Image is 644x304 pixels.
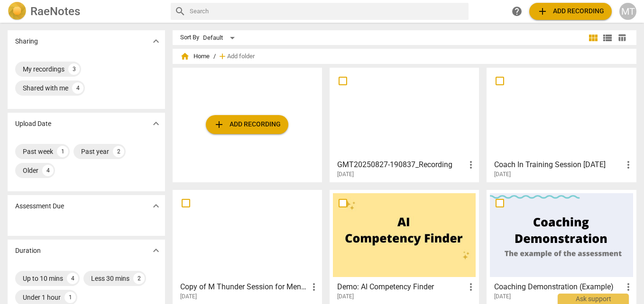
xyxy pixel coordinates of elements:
[23,166,38,175] div: Older
[602,32,613,44] span: view_list
[180,52,190,61] span: home
[81,147,109,156] div: Past year
[494,281,622,293] h3: Coaching Demonstration (Example)
[23,64,64,74] div: My recordings
[150,245,162,256] span: expand_more
[23,274,63,283] div: Up to 10 mins
[149,34,163,48] button: Show more
[588,32,599,44] span: view_module
[190,4,465,19] input: Search
[465,159,477,170] span: more_vert
[23,83,68,93] div: Shared with me
[72,82,83,94] div: 4
[494,159,622,170] h3: Coach In Training Session June 29, 2025
[64,292,76,303] div: 1
[180,52,210,61] span: Home
[23,293,61,302] div: Under 1 hour
[529,3,612,20] button: Upload
[176,193,319,300] a: Copy of M Thunder Session for Mentoring[DATE]
[67,273,78,284] div: 4
[15,36,38,46] p: Sharing
[511,6,523,17] span: help
[180,34,199,41] div: Sort By
[623,281,634,293] span: more_vert
[57,146,68,157] div: 1
[91,274,129,283] div: Less 30 mins
[508,3,525,20] a: Help
[337,281,465,293] h3: Demo: AI Competency Finder
[206,115,288,134] button: Upload
[337,170,354,179] span: [DATE]
[8,2,163,21] a: LogoRaeNotes
[218,52,227,61] span: add
[175,6,186,17] span: search
[617,33,626,42] span: table_chart
[30,5,80,18] h2: RaeNotes
[133,273,145,284] div: 2
[213,53,216,60] span: /
[8,2,27,21] img: Logo
[333,193,476,300] a: Demo: AI Competency Finder[DATE]
[490,71,633,178] a: Coach In Training Session [DATE][DATE]
[537,6,604,17] span: Add recording
[558,294,629,304] div: Ask support
[180,293,197,301] span: [DATE]
[15,201,64,211] p: Assessment Due
[213,119,225,130] span: add
[68,63,80,75] div: 3
[465,281,477,293] span: more_vert
[42,165,54,176] div: 4
[149,116,163,131] button: Show more
[227,53,255,60] span: Add folder
[615,31,629,45] button: Table view
[23,147,53,156] div: Past week
[337,159,465,170] h3: GMT20250827-190837_Recording
[149,243,163,258] button: Show more
[619,3,636,20] button: MT
[203,30,238,45] div: Default
[150,200,162,212] span: expand_more
[308,281,320,293] span: more_vert
[180,281,308,293] h3: Copy of M Thunder Session for Mentoring
[490,193,633,300] a: Coaching Demonstration (Example)[DATE]
[623,159,634,170] span: more_vert
[586,31,600,45] button: Tile view
[150,118,162,129] span: expand_more
[150,36,162,47] span: expand_more
[494,170,511,179] span: [DATE]
[149,199,163,213] button: Show more
[213,119,281,130] span: Add recording
[113,146,124,157] div: 2
[15,246,41,256] p: Duration
[337,293,354,301] span: [DATE]
[600,31,615,45] button: List view
[494,293,511,301] span: [DATE]
[333,71,476,178] a: GMT20250827-190837_Recording[DATE]
[15,119,51,129] p: Upload Date
[537,6,548,17] span: add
